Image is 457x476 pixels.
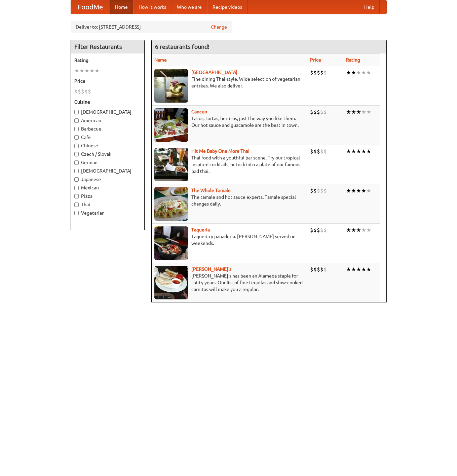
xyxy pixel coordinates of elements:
[320,226,323,234] li: $
[323,226,327,234] li: $
[320,108,323,116] li: $
[346,148,351,155] li: ★
[154,226,188,260] img: taqueria.jpg
[323,69,327,76] li: $
[74,152,79,156] input: Czech / Slovak
[74,151,141,157] label: Czech / Slovak
[74,78,141,84] h5: Price
[191,70,237,75] a: [GEOGRAPHIC_DATA]
[74,159,141,166] label: German
[366,148,371,155] li: ★
[74,125,141,132] label: Barbecue
[191,109,207,114] a: Cancun
[323,148,327,155] li: $
[320,187,323,194] li: $
[191,148,250,154] a: Hit Me Baby One More Thai
[71,21,232,33] div: Deliver to: [STREET_ADDRESS]
[317,108,320,116] li: $
[74,144,79,148] input: Chinese
[323,266,327,273] li: $
[74,186,79,190] input: Mexican
[313,187,317,194] li: $
[366,187,371,194] li: ★
[313,108,317,116] li: $
[94,67,100,74] li: ★
[110,0,133,14] a: Home
[310,69,313,76] li: $
[74,142,141,149] label: Chinese
[313,148,317,155] li: $
[346,69,351,76] li: ★
[74,211,79,215] input: Vegetarian
[356,69,361,76] li: ★
[74,203,79,207] input: Thai
[88,88,91,95] li: $
[346,226,351,234] li: ★
[310,108,313,116] li: $
[361,266,366,273] li: ★
[366,108,371,116] li: ★
[154,76,305,89] p: Fine dining Thai-style. Wide selection of vegetarian entrées. We also deliver.
[154,154,305,175] p: Thai food with a youthful bar scene. Try our tropical inspired cocktails, or tuck into a plate of...
[366,266,371,273] li: ★
[71,0,110,14] a: FoodMe
[79,67,84,74] li: ★
[74,177,79,182] input: Japanese
[81,88,84,95] li: $
[74,184,141,191] label: Mexican
[317,187,320,194] li: $
[78,88,81,95] li: $
[74,210,141,216] label: Vegetarian
[356,148,361,155] li: ★
[361,226,366,234] li: ★
[346,187,351,194] li: ★
[154,108,188,142] img: cancun.jpg
[154,272,305,293] p: [PERSON_NAME]'s has been an Alameda staple for thirty years. Our list of fine tequilas and slow-c...
[154,57,167,63] a: Name
[207,0,247,14] a: Recipe videos
[320,69,323,76] li: $
[366,69,371,76] li: ★
[361,187,366,194] li: ★
[366,226,371,234] li: ★
[191,227,210,232] a: Taqueria
[84,67,89,74] li: ★
[313,226,317,234] li: $
[310,57,321,63] a: Price
[356,108,361,116] li: ★
[346,108,351,116] li: ★
[74,201,141,208] label: Thai
[74,160,79,165] input: German
[211,24,227,30] a: Change
[320,266,323,273] li: $
[356,226,361,234] li: ★
[317,266,320,273] li: $
[351,266,356,273] li: ★
[310,148,313,155] li: $
[351,148,356,155] li: ★
[361,148,366,155] li: ★
[74,118,79,123] input: American
[317,148,320,155] li: $
[74,127,79,131] input: Barbecue
[351,226,356,234] li: ★
[313,69,317,76] li: $
[74,176,141,183] label: Japanese
[351,69,356,76] li: ★
[74,134,141,141] label: Cafe
[74,110,79,114] input: [DEMOGRAPHIC_DATA]
[361,69,366,76] li: ★
[172,0,207,14] a: Who we are
[191,266,231,272] b: [PERSON_NAME]'s
[313,266,317,273] li: $
[154,115,305,129] p: Tacos, tortas, burritos, just the way you like them. Our hot sauce and guacamole are the best in ...
[317,226,320,234] li: $
[154,233,305,247] p: Taqueria y panaderia. [PERSON_NAME] served on weekends.
[356,187,361,194] li: ★
[89,67,94,74] li: ★
[361,108,366,116] li: ★
[74,194,79,198] input: Pizza
[133,0,172,14] a: How it works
